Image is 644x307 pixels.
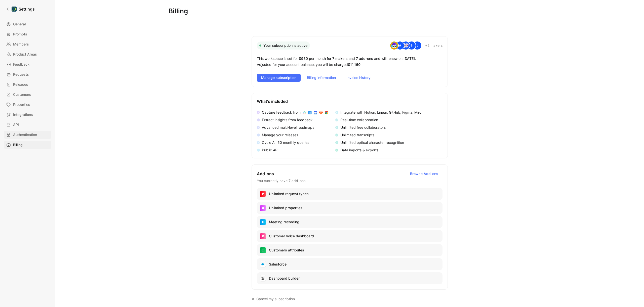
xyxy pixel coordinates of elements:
[4,40,51,48] a: Members
[425,42,442,49] div: +2 makers
[257,41,310,50] div: Your subscription is active
[340,132,374,138] div: Unlimited transcripts
[410,171,438,177] span: Browse Add-ons
[269,191,309,197] p: Unlimited request types
[4,4,37,14] a: Settings
[13,81,28,87] span: Releases
[262,132,298,138] div: Manage your releases
[261,75,296,81] span: Manage subscription
[340,147,378,153] div: Data imports & exports
[13,71,29,77] span: Requests
[404,56,416,61] span: [DATE] .
[269,219,299,225] p: Meeting recording
[13,31,27,37] span: Prompts
[13,112,33,118] span: Integrations
[340,109,421,115] div: Integrate with Notion, Linear, GitHub, Figma, Miro
[4,131,51,139] a: Authentication
[262,110,301,114] span: Capture feedback from
[4,50,51,58] a: Product Areas
[340,117,378,123] div: Real-time collaboration
[4,91,51,99] a: Customers
[346,75,371,81] span: Invoice history
[413,41,421,50] div: J
[169,8,531,14] h1: Billing
[257,98,442,104] h2: What's included
[256,296,448,302] span: Cancel my subscription
[390,41,398,50] img: avatar
[269,275,300,281] p: Dashboard builder
[269,233,314,239] p: Customer voice dashboard
[4,60,51,68] a: Feedback
[4,30,51,38] a: Prompts
[257,170,442,178] h2: Add-ons
[340,140,404,146] div: Unlimited optical character recognition
[269,261,287,267] p: Salesforce
[262,147,278,153] div: Public API
[262,124,314,130] div: Advanced multi-level roadmaps
[13,41,29,47] span: Members
[342,74,375,82] button: Invoice history
[252,296,448,302] button: Cancel my subscription
[299,56,348,61] span: $930 per month for 7 makers
[13,21,26,27] span: General
[257,74,301,82] button: Manage subscription
[396,41,404,50] div: A
[4,70,51,78] a: Requests
[13,122,19,128] span: API
[4,20,51,28] a: General
[4,121,51,129] a: API
[307,75,336,81] span: Billing information
[4,101,51,109] a: Properties
[19,6,35,12] h1: Settings
[13,51,37,57] span: Product Areas
[13,132,37,138] span: Authentication
[356,56,373,61] span: 7 add-ons
[262,140,309,146] div: Cycle AI: 50 monthly queries
[340,124,386,130] div: Unlimited free collaborators
[269,205,302,211] p: Unlimited properties
[303,74,340,82] button: Billing information
[348,62,361,67] span: $11,160 .
[262,117,313,123] div: Extract insights from feedback
[406,170,442,178] button: Browse Add-ons
[13,102,30,108] span: Properties
[408,41,416,50] div: B
[269,247,304,253] p: Customers attributes
[4,141,51,149] a: Billing
[257,56,442,68] div: This workspace is set for and and will renew on Adjusted for your account balance, you will be ch...
[13,61,29,67] span: Feedback
[257,178,442,184] h3: You currently have 7 add-ons
[13,142,23,148] span: Billing
[13,92,31,98] span: Customers
[4,111,51,119] a: Integrations
[4,80,51,89] a: Releases
[402,41,410,50] img: avatar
